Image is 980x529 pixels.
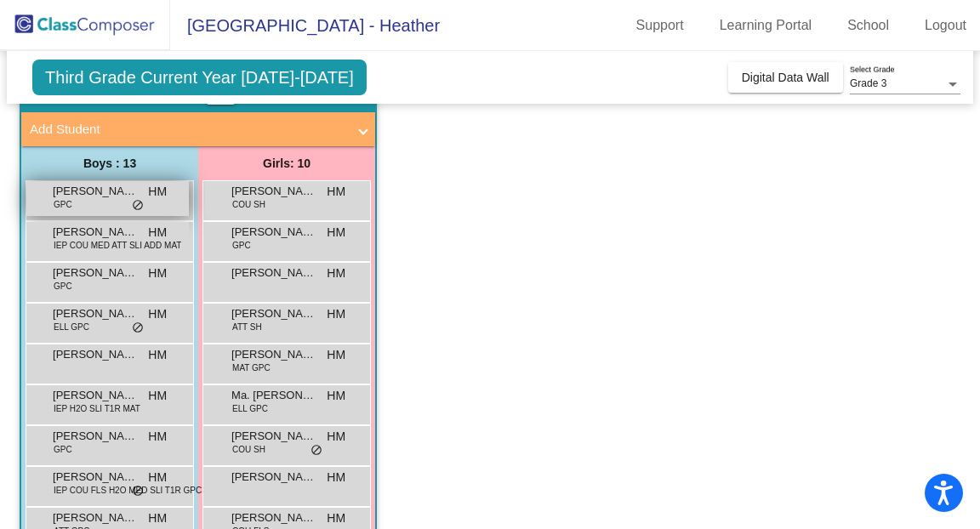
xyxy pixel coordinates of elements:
span: HM [327,224,345,242]
span: [PERSON_NAME] [231,224,316,241]
span: [PERSON_NAME] [53,469,138,486]
span: HM [148,183,167,201]
span: do_not_disturb_alt [311,444,322,458]
span: Grade 3 [850,77,886,89]
span: IEP H2O SLI T1R MAT [54,402,140,415]
a: Support [623,12,698,39]
span: HM [327,305,345,323]
span: [PERSON_NAME] [53,305,138,322]
span: COU SH [232,443,265,456]
a: Learning Portal [706,12,826,39]
span: do_not_disturb_alt [132,199,144,213]
span: HM [148,387,167,405]
span: ELL GPC [54,321,89,333]
span: HM [327,183,345,201]
span: [PERSON_NAME] [231,469,316,486]
mat-expansion-panel-header: Add Student [21,112,375,146]
span: ELL GPC [232,402,268,415]
span: [GEOGRAPHIC_DATA] - Heather [170,12,440,39]
span: HM [148,428,167,446]
span: do_not_disturb_alt [132,321,144,335]
span: GPC [54,280,72,293]
span: GPC [54,443,72,456]
span: [PERSON_NAME] [231,509,316,526]
span: HM [327,428,345,446]
mat-panel-title: Add Student [30,120,346,139]
span: HM [148,469,167,486]
span: [PERSON_NAME] [53,183,138,200]
span: HM [148,264,167,282]
span: [PERSON_NAME] [53,428,138,445]
div: Boys : 13 [21,146,198,180]
span: HM [327,346,345,364]
span: Digital Data Wall [742,71,829,84]
span: Ma. [PERSON_NAME] [231,387,316,404]
span: [PERSON_NAME] [231,264,316,282]
button: Print Students Details [206,79,236,105]
span: [PERSON_NAME] [53,224,138,241]
span: [PERSON_NAME] [53,509,138,526]
span: Third Grade Current Year [DATE]-[DATE] [32,60,367,95]
span: GPC [54,198,72,211]
span: [PERSON_NAME] [231,346,316,363]
span: HM [327,264,345,282]
span: HM [327,509,345,527]
span: ATT SH [232,321,262,333]
span: COU SH [232,198,265,211]
span: GPC [232,239,251,252]
span: HM [148,305,167,323]
span: [PERSON_NAME] [53,387,138,404]
span: [PERSON_NAME] [53,346,138,363]
span: [PERSON_NAME] [231,428,316,445]
span: [PERSON_NAME] [231,305,316,322]
span: HM [148,224,167,242]
span: do_not_disturb_alt [132,485,144,498]
a: School [834,12,903,39]
span: HM [327,469,345,486]
span: HM [148,346,167,364]
span: MAT GPC [232,361,271,374]
span: [PERSON_NAME] [231,183,316,200]
span: HM [327,387,345,405]
div: Girls: 10 [198,146,375,180]
button: Digital Data Wall [728,62,843,93]
a: Logout [911,12,980,39]
span: IEP COU MED ATT SLI ADD MAT [54,239,181,252]
span: HM [148,509,167,527]
span: IEP COU FLS H2O MED SLI T1R GPC [54,484,202,497]
span: [PERSON_NAME] [53,264,138,282]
